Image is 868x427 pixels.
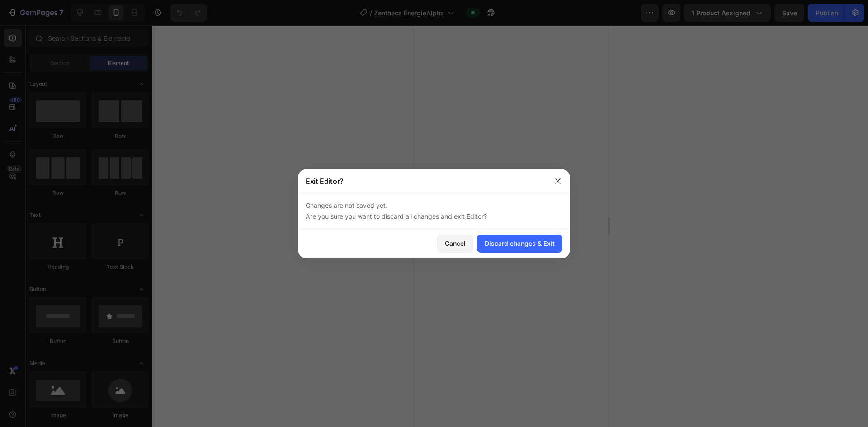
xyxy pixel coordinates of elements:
p: Exit Editor? [306,176,344,187]
div: Cancel [445,239,466,248]
div: Discard changes & Exit [485,239,555,248]
button: Discard changes & Exit [477,235,562,253]
p: Changes are not saved yet. Are you sure you want to discard all changes and exit Editor? [306,200,562,222]
button: Cancel [437,235,473,253]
